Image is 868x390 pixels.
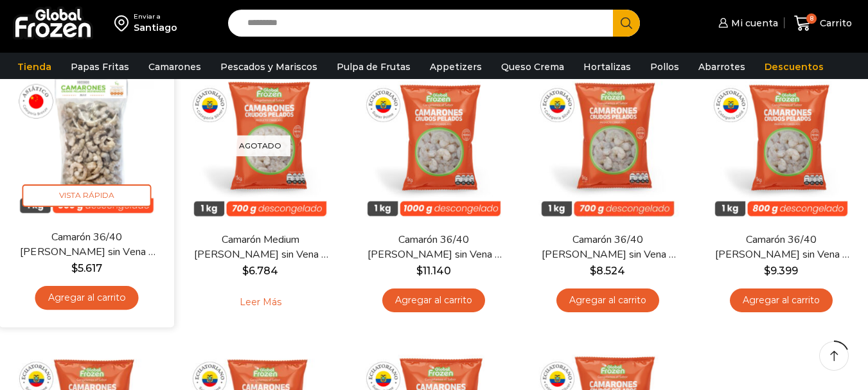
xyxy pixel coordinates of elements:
[728,17,778,30] span: Mi cuenta
[230,135,290,156] p: Agotado
[495,55,571,79] a: Queso Crema
[730,288,833,312] a: Agregar al carrito: “Camarón 36/40 Crudo Pelado sin Vena - Gold - Caja 10 kg”
[35,286,139,310] a: Agregar al carrito: “Camarón 36/40 Crudo Pelado sin Vena - Bronze - Caja 10 kg”
[191,233,330,262] a: Camarón Medium [PERSON_NAME] sin Vena – Silver – Caja 10 kg
[142,55,208,79] a: Camarones
[330,55,417,79] a: Pulpa de Frutas
[220,288,301,315] a: Leé más sobre “Camarón Medium Crudo Pelado sin Vena - Silver - Caja 10 kg”
[712,233,851,262] a: Camarón 36/40 [PERSON_NAME] sin Vena – Gold – Caja 10 kg
[134,12,177,21] div: Enviar a
[416,265,451,277] bdi: 11.140
[423,55,488,79] a: Appetizers
[134,21,177,34] div: Santiago
[242,265,278,277] bdi: 6.784
[590,265,596,277] span: $
[577,55,637,79] a: Hortalizas
[71,262,102,274] bdi: 5.617
[17,229,157,260] a: Camarón 36/40 [PERSON_NAME] sin Vena – Bronze – Caja 10 kg
[382,288,485,312] a: Agregar al carrito: “Camarón 36/40 Crudo Pelado sin Vena - Super Prime - Caja 10 kg”
[817,17,852,30] span: Carrito
[242,265,249,277] span: $
[590,265,625,277] bdi: 8.524
[764,265,770,277] span: $
[613,10,640,37] button: Search button
[758,55,830,79] a: Descuentos
[22,184,152,207] span: Vista Rápida
[364,233,503,262] a: Camarón 36/40 [PERSON_NAME] sin Vena – Super Prime – Caja 10 kg
[71,262,78,274] span: $
[806,13,817,24] span: 8
[11,55,58,79] a: Tienda
[791,8,855,39] a: 8 Carrito
[114,12,134,34] img: address-field-icon.svg
[416,265,423,277] span: $
[538,233,677,262] a: Camarón 36/40 [PERSON_NAME] sin Vena – Silver – Caja 10 kg
[644,55,686,79] a: Pollos
[764,265,798,277] bdi: 9.399
[64,55,136,79] a: Papas Fritas
[214,55,324,79] a: Pescados y Mariscos
[692,55,752,79] a: Abarrotes
[715,10,778,36] a: Mi cuenta
[556,288,659,312] a: Agregar al carrito: “Camarón 36/40 Crudo Pelado sin Vena - Silver - Caja 10 kg”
